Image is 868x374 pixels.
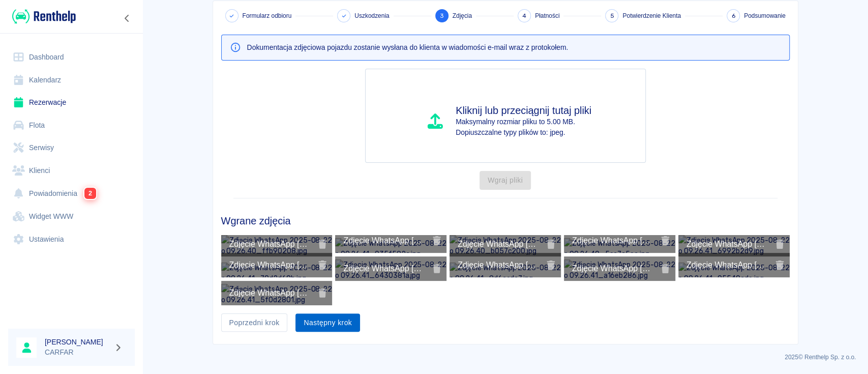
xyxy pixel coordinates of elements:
[770,256,790,274] button: info about Zdjęcie WhatsApp 2025-08-22 o 09.26.41_05540ade.jpg
[8,69,135,92] a: Kalendarz
[221,215,790,227] h4: Wgrane zdjęcia
[119,12,135,25] button: Zwiń nawigację
[541,236,561,253] button: info about Zdjęcie WhatsApp 2025-08-22 o 09.26.40_b057c200.jpg
[655,260,675,277] button: info about Zdjęcie WhatsApp 2025-08-22 o 09.26.41_a16eb286.jpg
[8,91,135,114] a: Rezerwacje
[155,353,856,362] p: 2025 © Renthelp Sp. z o.o.
[655,232,675,249] button: info about Zdjęcie WhatsApp 2025-08-22 o 09.26.40_5ec7a5ec.jpg
[229,259,313,271] div: Zdjęcie WhatsApp [DATE] o 09.26.41_70d2d60b.jpg
[686,259,770,271] div: Zdjęcie WhatsApp [DATE] o 09.26.41_05540ade.jpg
[8,182,135,205] a: Powiadomienia2
[535,11,559,20] span: Płatności
[12,8,76,25] img: Renthelp logo
[456,104,591,117] h4: Kliknij lub przeciągnij tutaj pliki
[84,187,97,199] span: 2
[456,127,591,138] p: Dopiuszczalne typy plików to: jpeg.
[453,11,472,20] span: Zdjęcia
[247,42,568,53] p: Dokumentacja zdjęciowa pojazdu zostanie wysłana do klienta w wiadomości e-mail wraz z protokołem.
[8,136,135,159] a: Serwisy
[8,205,135,228] a: Widget WWW
[8,46,135,69] a: Dashboard
[456,117,591,127] p: Maksymalny rozmiar pliku to 5.00 MB.
[45,347,110,358] p: CARFAR
[221,313,288,332] button: Poprzedni krok
[572,263,655,275] div: Zdjęcie WhatsApp [DATE] 09.26.41_a16eb286.jpg
[313,236,333,253] button: info about Zdjęcie WhatsApp 2025-08-22 o 09.26.40_ffb90208.jpg
[313,256,333,274] button: info about Zdjęcie WhatsApp 2025-08-22 o 09.26.41_70d2d60b.jpg
[8,159,135,182] a: Klienci
[458,259,541,271] div: Zdjęcie WhatsApp [DATE] o 09.26.41_8d6ceda7.jpg
[343,235,427,247] div: Zdjęcie WhatsApp [DATE] o 09.26.41_935f582a.jpg
[427,232,447,249] button: info about Zdjęcie WhatsApp 2025-08-22 o 09.26.41_935f582a.jpg
[686,238,770,250] div: Zdjęcie WhatsApp [DATE] o 09.26.41_6992b2d9.jpg
[313,284,333,302] button: info about Zdjęcie WhatsApp 2025-08-22 o 09.26.41_5f0d2801.jpg
[8,8,76,25] a: Renthelp logo
[354,11,389,20] span: Uszkodzenia
[229,287,313,299] div: Zdjęcie WhatsApp [DATE] o 09.26.41_5f0d2801.jpg
[427,260,447,277] button: info about Zdjęcie WhatsApp 2025-08-22 o 09.26.41_6430381a.jpg
[541,256,561,274] button: info about Zdjęcie WhatsApp 2025-08-22 o 09.26.41_8d6ceda7.jpg
[343,263,427,275] div: Zdjęcie WhatsApp [DATE] o 09.26.41_6430381a.jpg
[522,11,526,21] span: 4
[243,11,292,20] span: Formularz odbioru
[229,238,313,250] div: Zdjęcie WhatsApp [DATE] 09.26.40_ffb90208.jpg
[770,236,790,253] button: info about Zdjęcie WhatsApp 2025-08-22 o 09.26.41_6992b2d9.jpg
[572,235,655,247] div: Zdjęcie WhatsApp [DATE] o 09.26.40_5ec7a5ec.jpg
[8,114,135,137] a: Flota
[8,228,135,251] a: Ustawienia
[45,337,110,347] h6: [PERSON_NAME]
[295,313,360,332] button: Następny krok
[458,238,541,250] div: Zdjęcie WhatsApp [DATE] 09.26.40_b057c200.jpg
[440,11,444,21] span: 3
